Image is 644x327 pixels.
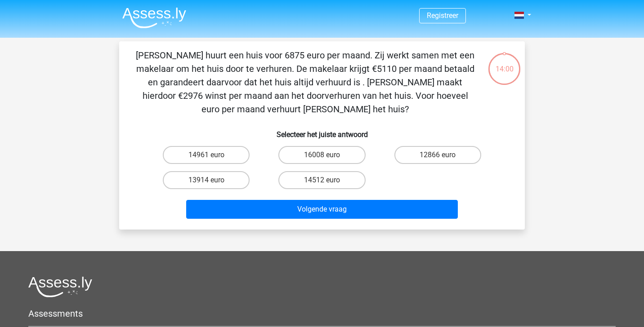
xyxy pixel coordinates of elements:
[163,146,250,164] label: 14961 euro
[28,308,616,319] h5: Assessments
[487,52,521,75] div: 14:00
[394,146,481,164] label: 12866 euro
[28,276,92,297] img: Assessly logo
[427,11,458,20] a: Registreer
[134,123,510,139] h6: Selecteer het juiste antwoord
[278,171,365,189] label: 14512 euro
[122,7,186,28] img: Assessly
[278,146,365,164] label: 16008 euro
[163,171,250,189] label: 13914 euro
[186,200,458,219] button: Volgende vraag
[134,49,477,116] p: [PERSON_NAME] huurt een huis voor 6875 euro per maand. Zij werkt samen met een makelaar om het hu...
